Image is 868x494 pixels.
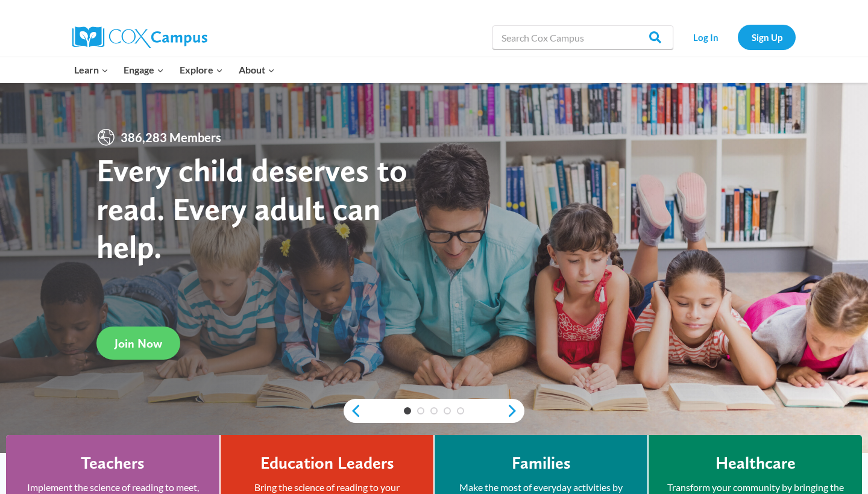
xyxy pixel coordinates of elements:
img: Cox Campus [72,27,207,48]
nav: Secondary Navigation [679,25,796,49]
h4: Healthcare [715,453,796,474]
span: Learn [74,62,108,78]
span: Engage [124,62,164,78]
a: 3 [430,407,438,414]
a: next [506,404,524,418]
a: Sign Up [738,25,796,49]
input: Search Cox Campus [492,25,673,49]
span: 386,283 Members [116,128,226,147]
a: 2 [417,407,424,414]
div: content slider buttons [344,399,524,423]
a: Log In [679,25,732,49]
h4: Teachers [81,453,145,474]
a: 5 [457,407,464,414]
h4: Education Leaders [260,453,394,474]
a: previous [344,404,362,418]
h4: Families [512,453,571,474]
span: About [239,62,275,78]
strong: Every child deserves to read. Every adult can help. [96,151,407,266]
nav: Primary Navigation [66,57,282,83]
a: 4 [444,407,451,414]
span: Join Now [115,336,162,351]
span: Explore [180,62,223,78]
a: 1 [404,407,411,414]
a: Join Now [96,327,180,360]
